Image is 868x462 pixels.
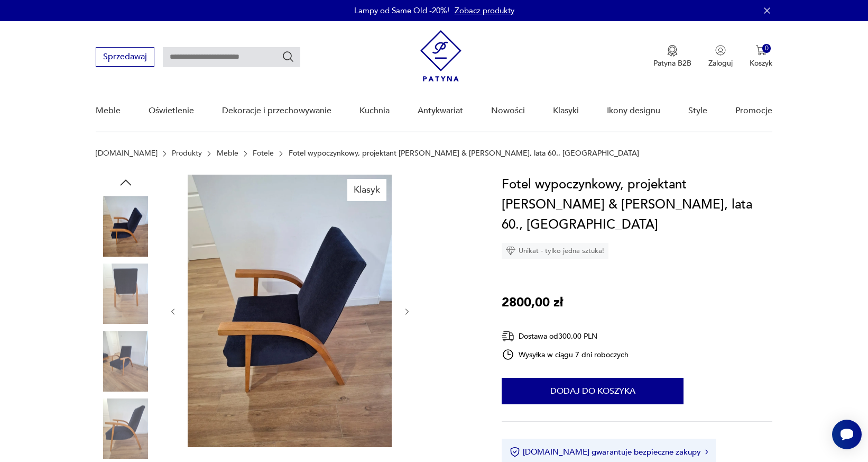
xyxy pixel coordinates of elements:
div: Unikat - tylko jedna sztuka! [502,243,608,259]
a: Oświetlenie [149,90,194,131]
img: Zdjęcie produktu Fotel wypoczynkowy, projektant Lejkowski & Leśniewski, lata 60., Polska [96,398,156,459]
button: [DOMAIN_NAME] gwarantuje bezpieczne zakupy [510,447,708,457]
img: Ikona certyfikatu [510,447,520,457]
h1: Fotel wypoczynkowy, projektant [PERSON_NAME] & [PERSON_NAME], lata 60., [GEOGRAPHIC_DATA] [502,175,772,235]
p: Patyna B2B [653,58,691,68]
img: Zdjęcie produktu Fotel wypoczynkowy, projektant Lejkowski & Leśniewski, lata 60., Polska [188,175,392,447]
a: Produkty [172,149,202,158]
img: Ikona strzałki w prawo [705,449,708,455]
p: Fotel wypoczynkowy, projektant [PERSON_NAME] & [PERSON_NAME], lata 60., [GEOGRAPHIC_DATA] [289,149,639,158]
img: Ikona medalu [667,45,678,57]
a: Nowości [491,90,525,131]
img: Zdjęcie produktu Fotel wypoczynkowy, projektant Lejkowski & Leśniewski, lata 60., Polska [96,331,156,391]
img: Ikona diamentu [506,246,515,256]
a: Style [688,90,707,131]
a: Promocje [735,90,772,131]
img: Patyna - sklep z meblami i dekoracjami vintage [420,30,461,81]
a: Ikona medaluPatyna B2B [653,45,691,68]
a: Antykwariat [418,90,463,131]
a: Meble [96,90,121,131]
a: Kuchnia [359,90,390,131]
iframe: Smartsupp widget button [832,420,862,449]
a: [DOMAIN_NAME] [96,149,158,158]
img: Ikona koszyka [756,45,767,56]
a: Dekoracje i przechowywanie [222,90,331,131]
p: Koszyk [750,58,772,68]
img: Ikonka użytkownika [715,45,726,56]
p: Zaloguj [708,58,733,68]
div: 0 [762,44,771,53]
button: Szukaj [282,50,294,63]
img: Zdjęcie produktu Fotel wypoczynkowy, projektant Lejkowski & Leśniewski, lata 60., Polska [96,196,156,256]
p: Lampy od Same Old -20%! [354,5,449,16]
a: Klasyki [553,90,579,131]
img: Zdjęcie produktu Fotel wypoczynkowy, projektant Lejkowski & Leśniewski, lata 60., Polska [96,264,156,324]
a: Sprzedawaj [96,54,154,61]
button: 0Koszyk [750,45,772,68]
button: Dodaj do koszyka [502,378,684,404]
p: 2800,00 zł [502,293,563,313]
button: Zaloguj [708,45,733,68]
div: Dostawa od 300,00 PLN [502,330,629,343]
a: Fotele [253,149,274,158]
div: Wysyłka w ciągu 7 dni roboczych [502,348,629,361]
img: Ikona dostawy [502,330,514,343]
div: Klasyk [347,179,386,201]
button: Patyna B2B [653,45,691,68]
a: Zobacz produkty [455,5,514,16]
button: Sprzedawaj [96,47,154,67]
a: Meble [217,149,238,158]
a: Ikony designu [607,90,660,131]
